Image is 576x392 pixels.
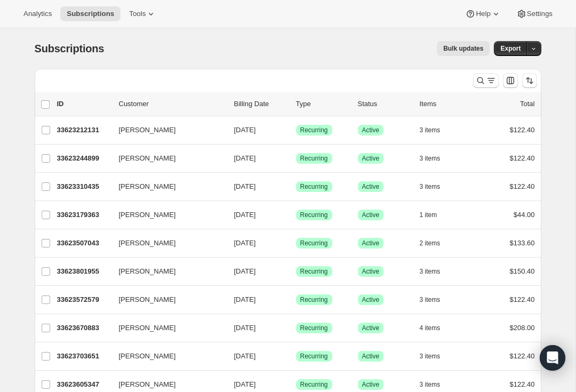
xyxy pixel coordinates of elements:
[113,122,219,139] button: [PERSON_NAME]
[300,324,328,332] span: Recurring
[514,211,535,219] span: $44.00
[510,380,535,388] span: $122.40
[420,179,452,194] button: 3 items
[420,151,452,166] button: 3 items
[420,380,441,389] span: 3 items
[57,179,535,194] div: 33623310435[PERSON_NAME][DATE]SuccessRecurringSuccessActive3 items$122.40
[300,154,328,163] span: Recurring
[234,126,256,134] span: [DATE]
[57,349,535,364] div: 33623703651[PERSON_NAME][DATE]SuccessRecurringSuccessActive3 items$122.40
[57,238,110,249] p: 33623507043
[362,380,380,389] span: Active
[113,348,219,365] button: [PERSON_NAME]
[57,207,535,222] div: 33623179363[PERSON_NAME][DATE]SuccessRecurringSuccessActive1 item$44.00
[420,295,441,304] span: 3 items
[420,349,452,364] button: 3 items
[57,153,110,164] p: 33623244899
[57,292,535,307] div: 33623572579[PERSON_NAME][DATE]SuccessRecurringSuccessActive3 items$122.40
[527,10,553,18] span: Settings
[113,150,219,167] button: [PERSON_NAME]
[510,6,559,21] button: Settings
[57,321,535,335] div: 33623670883[PERSON_NAME][DATE]SuccessRecurringSuccessActive4 items$208.00
[57,181,110,192] p: 33623310435
[540,345,565,371] div: Open Intercom Messenger
[300,295,328,304] span: Recurring
[119,379,176,390] span: [PERSON_NAME]
[503,73,518,88] button: Customize table column order and visibility
[520,99,534,109] p: Total
[119,351,176,362] span: [PERSON_NAME]
[113,319,219,337] button: [PERSON_NAME]
[300,380,328,389] span: Recurring
[234,182,256,190] span: [DATE]
[362,182,380,191] span: Active
[57,210,110,220] p: 33623179363
[420,236,452,251] button: 2 items
[57,351,110,362] p: 33623703651
[494,41,527,56] button: Export
[362,154,380,163] span: Active
[476,10,490,18] span: Help
[420,352,441,361] span: 3 items
[362,267,380,276] span: Active
[362,211,380,219] span: Active
[67,10,114,18] span: Subscriptions
[23,10,52,18] span: Analytics
[362,324,380,332] span: Active
[113,206,219,223] button: [PERSON_NAME]
[119,294,176,305] span: [PERSON_NAME]
[57,323,110,333] p: 33623670883
[123,6,163,21] button: Tools
[300,126,328,134] span: Recurring
[119,153,176,164] span: [PERSON_NAME]
[119,99,226,109] p: Customer
[362,126,380,134] span: Active
[296,99,349,109] div: Type
[300,182,328,191] span: Recurring
[113,235,219,252] button: [PERSON_NAME]
[510,352,535,360] span: $122.40
[234,295,256,303] span: [DATE]
[510,154,535,162] span: $122.40
[300,211,328,219] span: Recurring
[57,379,110,390] p: 33623605347
[119,125,176,135] span: [PERSON_NAME]
[420,264,452,279] button: 3 items
[234,239,256,247] span: [DATE]
[459,6,507,21] button: Help
[420,123,452,138] button: 3 items
[113,263,219,280] button: [PERSON_NAME]
[420,99,473,109] div: Items
[113,291,219,308] button: [PERSON_NAME]
[362,295,380,304] span: Active
[119,238,176,249] span: [PERSON_NAME]
[57,151,535,166] div: 33623244899[PERSON_NAME][DATE]SuccessRecurringSuccessActive3 items$122.40
[420,207,449,222] button: 1 item
[57,236,535,251] div: 33623507043[PERSON_NAME][DATE]SuccessRecurringSuccessActive2 items$133.60
[420,267,441,276] span: 3 items
[234,380,256,388] span: [DATE]
[358,99,411,109] p: Status
[119,210,176,220] span: [PERSON_NAME]
[420,324,441,332] span: 4 items
[57,125,110,135] p: 33623212131
[362,239,380,247] span: Active
[57,294,110,305] p: 33623572579
[510,182,535,190] span: $122.40
[443,44,483,53] span: Bulk updates
[57,264,535,279] div: 33623801955[PERSON_NAME][DATE]SuccessRecurringSuccessActive3 items$150.40
[420,182,441,191] span: 3 items
[234,99,287,109] p: Billing Date
[57,99,110,109] p: ID
[420,321,452,335] button: 4 items
[119,266,176,277] span: [PERSON_NAME]
[57,99,535,109] div: IDCustomerBilling DateTypeStatusItemsTotal
[300,352,328,361] span: Recurring
[234,154,256,162] span: [DATE]
[510,239,535,247] span: $133.60
[300,267,328,276] span: Recurring
[234,211,256,219] span: [DATE]
[473,73,499,88] button: Search and filter results
[234,352,256,360] span: [DATE]
[510,324,535,332] span: $208.00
